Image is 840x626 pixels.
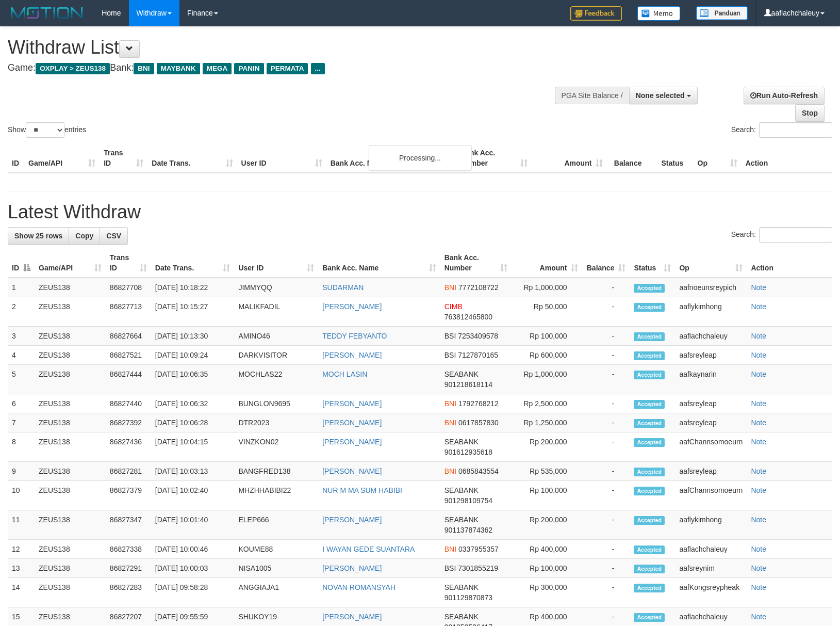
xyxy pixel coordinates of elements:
[458,419,499,427] span: Copy 0617857830 to clipboard
[582,346,630,365] td: -
[444,438,479,446] span: SEABANK
[36,63,110,74] span: OXPLAY > ZEUS138
[637,6,681,21] img: Button%20Memo.svg
[675,248,747,278] th: Op: activate to sort column ascending
[151,481,235,510] td: [DATE] 10:02:40
[675,462,747,481] td: aafsreyleap
[234,297,318,327] td: MALIKFADIL
[106,578,151,607] td: 86827283
[751,486,766,494] a: Note
[444,593,492,602] span: Copy 901129870873 to clipboard
[532,143,607,173] th: Amount
[369,145,472,171] div: Processing...
[582,278,630,297] td: -
[234,365,318,394] td: MOCHLAS22
[8,510,35,540] td: 11
[444,516,479,524] span: SEABANK
[151,413,235,432] td: [DATE] 10:06:28
[151,248,235,278] th: Date Trans.: activate to sort column ascending
[582,297,630,327] td: -
[151,346,235,365] td: [DATE] 10:09:24
[634,303,665,312] span: Accepted
[675,346,747,365] td: aafsreyleap
[8,394,35,413] td: 6
[151,540,235,559] td: [DATE] 10:00:46
[322,370,367,378] a: MOCH LASIN
[675,559,747,578] td: aafsreynim
[26,122,64,138] select: Showentries
[8,37,550,58] h1: Withdraw List
[458,332,498,340] span: Copy 7253409578 to clipboard
[35,327,106,346] td: ZEUS138
[512,394,583,413] td: Rp 2,500,000
[234,462,318,481] td: BANGFRED138
[582,559,630,578] td: -
[311,63,325,74] span: ...
[35,394,106,413] td: ZEUS138
[8,5,86,21] img: MOTION_logo.png
[326,143,456,173] th: Bank Acc. Name
[751,302,766,311] a: Note
[634,332,665,341] span: Accepted
[512,346,583,365] td: Rp 600,000
[106,559,151,578] td: 86827291
[751,583,766,591] a: Note
[106,346,151,365] td: 86827521
[731,227,832,243] label: Search:
[444,613,479,621] span: SEABANK
[147,143,237,173] th: Date Trans.
[675,510,747,540] td: aaflykimhong
[444,496,492,505] span: Copy 901298109754 to clipboard
[458,399,499,408] span: Copy 1792768212 to clipboard
[512,278,583,297] td: Rp 1,000,000
[8,297,35,327] td: 2
[444,486,479,494] span: SEABANK
[582,394,630,413] td: -
[8,122,86,138] label: Show entries
[512,559,583,578] td: Rp 100,000
[751,419,766,427] a: Note
[106,510,151,540] td: 86827347
[751,545,766,553] a: Note
[322,283,364,292] a: SUDARMAN
[456,143,532,173] th: Bank Acc. Number
[322,486,402,494] a: NUR M MA SUM HABIBI
[151,278,235,297] td: [DATE] 10:18:22
[8,227,69,245] a: Show 25 rows
[35,365,106,394] td: ZEUS138
[234,248,318,278] th: User ID: activate to sort column ascending
[106,365,151,394] td: 86827444
[322,419,382,427] a: [PERSON_NAME]
[106,248,151,278] th: Trans ID: activate to sort column ascending
[570,6,622,21] img: Feedback.jpg
[582,413,630,432] td: -
[444,380,492,389] span: Copy 901218618114 to clipboard
[322,438,382,446] a: [PERSON_NAME]
[322,332,387,340] a: TEDDY FEBYANTO
[675,297,747,327] td: aaflykimhong
[151,297,235,327] td: [DATE] 10:15:27
[458,564,498,572] span: Copy 7301855219 to clipboard
[582,540,630,559] td: -
[234,327,318,346] td: AMINO46
[512,248,583,278] th: Amount: activate to sort column ascending
[106,232,121,240] span: CSV
[444,448,492,456] span: Copy 901612935618 to clipboard
[634,468,665,476] span: Accepted
[35,248,106,278] th: Game/API: activate to sort column ascending
[8,413,35,432] td: 7
[582,327,630,346] td: -
[751,283,766,292] a: Note
[8,540,35,559] td: 12
[444,370,479,378] span: SEABANK
[151,432,235,462] td: [DATE] 10:04:15
[106,327,151,346] td: 86827664
[106,413,151,432] td: 86827392
[8,481,35,510] td: 10
[322,467,382,475] a: [PERSON_NAME]
[744,87,825,104] a: Run Auto-Refresh
[234,559,318,578] td: NISA1005
[751,564,766,572] a: Note
[731,122,832,138] label: Search:
[458,351,498,359] span: Copy 7127870165 to clipboard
